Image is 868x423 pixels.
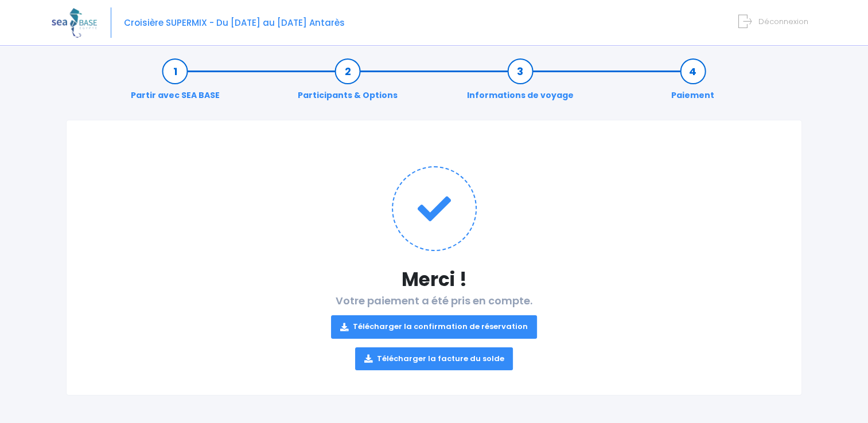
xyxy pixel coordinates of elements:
[461,65,579,101] a: Informations de voyage
[125,65,225,101] a: Partir avec SEA BASE
[758,16,808,27] span: Déconnexion
[292,65,403,101] a: Participants & Options
[331,315,537,338] a: Télécharger la confirmation de réservation
[89,295,779,370] h2: Votre paiement a été pris en compte.
[124,17,345,29] span: Croisière SUPERMIX - Du [DATE] au [DATE] Antarès
[355,347,513,370] a: Télécharger la facture du solde
[665,65,720,101] a: Paiement
[89,268,779,291] h1: Merci !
